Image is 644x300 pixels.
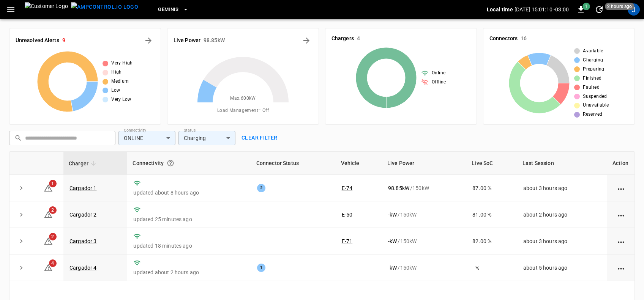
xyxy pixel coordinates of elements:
[616,211,626,218] div: action cell options
[388,211,460,218] div: / 150 kW
[49,180,57,187] span: 1
[133,189,245,196] p: updated about 8 hours ago
[204,36,225,45] h6: 98.85 kW
[521,35,527,43] h6: 16
[71,2,138,12] img: ampcontrol.io logo
[133,156,245,170] div: Connectivity
[62,36,65,45] h6: 9
[515,6,569,13] p: [DATE] 15:01:10 -03:00
[388,237,460,245] div: / 150 kW
[466,152,517,175] th: Live SoC
[238,131,281,145] button: Clear filter
[616,237,626,245] div: action cell options
[69,159,98,168] span: Charger
[16,36,59,45] h6: Unresolved Alerts
[184,127,196,134] label: Status
[158,5,179,14] span: Geminis
[118,131,175,145] div: ONLINE
[517,175,607,201] td: about 3 hours ago
[583,57,603,64] span: Charging
[388,237,397,245] p: - kW
[583,47,603,55] span: Available
[388,264,397,272] p: - kW
[582,3,590,10] span: 1
[466,228,517,254] td: 82.00 %
[583,75,601,82] span: Finished
[388,184,409,192] p: 98.85 kW
[16,209,27,220] button: expand row
[174,36,200,45] h6: Live Power
[124,127,146,134] label: Connectivity
[133,242,245,250] p: updated 18 minutes ago
[583,102,609,109] span: Unavailable
[517,201,607,228] td: about 2 hours ago
[16,236,27,247] button: expand row
[593,3,605,16] button: set refresh interval
[607,152,635,175] th: Action
[583,66,605,73] span: Preparing
[342,185,353,191] a: E-74
[336,152,382,175] th: Vehicle
[133,269,245,276] p: updated about 2 hours ago
[487,6,513,13] p: Local time
[388,264,460,272] div: / 150 kW
[178,131,235,145] div: Charging
[49,206,57,214] span: 2
[69,212,97,218] a: Cargador 2
[217,107,269,115] span: Load Management = Off
[432,79,446,86] span: Offline
[44,238,53,244] a: 2
[583,84,600,91] span: Faulted
[628,3,640,16] div: profile-icon
[583,93,607,101] span: Suspended
[432,69,445,77] span: Online
[142,35,155,47] button: All Alerts
[111,69,122,76] span: High
[16,182,27,194] button: expand row
[336,254,382,281] td: -
[342,238,353,244] a: E-71
[388,211,397,218] p: - kW
[44,184,53,190] a: 1
[382,152,466,175] th: Live Power
[251,152,336,175] th: Connector Status
[517,152,607,175] th: Last Session
[111,87,120,94] span: Low
[331,35,354,43] h6: Chargers
[466,254,517,281] td: - %
[616,264,626,272] div: action cell options
[111,96,131,104] span: Very Low
[357,35,360,43] h6: 4
[16,262,27,273] button: expand row
[489,35,518,43] h6: Connectors
[616,184,626,192] div: action cell options
[605,3,635,10] span: 2 hours ago
[49,259,57,267] span: 4
[230,95,256,102] span: Max. 600 kW
[517,254,607,281] td: about 5 hours ago
[342,212,353,218] a: E-50
[69,238,97,244] a: Cargador 3
[44,264,53,270] a: 4
[49,233,57,240] span: 2
[155,2,192,17] button: Geminis
[583,111,602,118] span: Reserved
[133,215,245,223] p: updated 25 minutes ago
[25,2,68,17] img: Customer Logo
[69,265,97,271] a: Cargador 4
[466,201,517,228] td: 81.00 %
[111,78,129,85] span: Medium
[44,211,53,217] a: 2
[111,60,133,67] span: Very High
[257,184,265,192] div: 2
[164,156,177,170] button: Connection between the charger and our software.
[517,228,607,254] td: about 3 hours ago
[69,185,97,191] a: Cargador 1
[388,184,460,192] div: / 150 kW
[466,175,517,201] td: 87.00 %
[257,264,265,272] div: 1
[300,35,313,47] button: Energy Overview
